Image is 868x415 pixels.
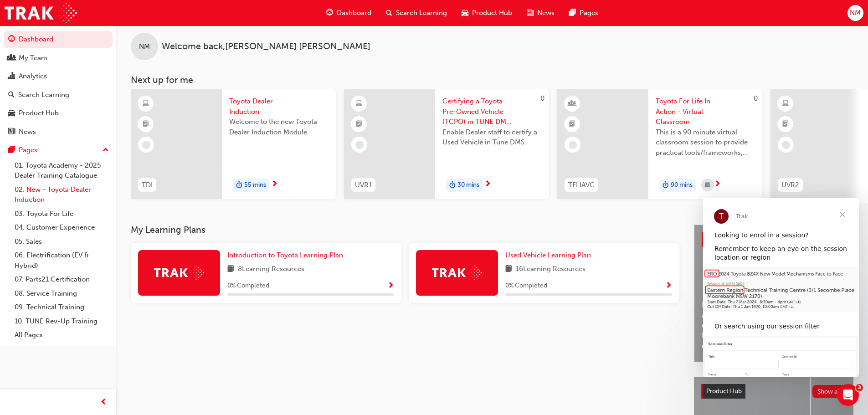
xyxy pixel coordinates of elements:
[143,118,149,130] span: booktick-icon
[142,141,150,149] span: learningRecordVerb_NONE-icon
[442,96,542,127] span: Certifying a Toyota Pre-Owned Vehicle (TCPO) in TUNE DMS e-Learning Module
[847,5,863,21] button: NM
[386,7,392,19] span: search-icon
[8,109,15,118] span: car-icon
[505,251,591,259] span: Used Vehicle Learning Plan
[8,91,15,99] span: search-icon
[516,264,586,275] span: 16 Learning Resources
[665,282,672,290] span: Show Progress
[569,141,577,149] span: learningRecordVerb_NONE-icon
[505,250,595,261] a: Used Vehicle Learning Plan
[8,72,15,81] span: chart-icon
[396,8,447,18] span: Search Learning
[702,300,846,331] span: Help Shape the Future of Toyota Academy Training and Win an eMastercard!
[569,98,575,110] span: learningResourceType_INSTRUCTOR_LED-icon
[356,98,362,110] span: learningResourceType_ELEARNING-icon
[356,118,362,130] span: booktick-icon
[505,281,547,291] span: 0 % Completed
[702,330,846,351] span: Revolutionise the way you access and manage your learning resources.
[703,198,859,377] iframe: Intercom live chat message
[326,7,333,19] span: guage-icon
[540,94,544,102] span: 0
[782,98,789,110] span: learningResourceType_ELEARNING-icon
[580,8,598,18] span: Pages
[4,31,113,48] a: Dashboard
[139,41,150,52] span: NM
[8,54,15,62] span: people-icon
[519,4,562,22] a: news-iconNews
[557,89,762,199] a: 0TFLIAVCToyota For Life In Action - Virtual ClassroomThis is a 90 minute virtual classroom sessio...
[319,4,379,22] a: guage-iconDashboard
[4,142,113,159] button: Pages
[694,225,853,362] a: Latest NewsShow allHelp Shape the Future of Toyota Academy Training and Win an eMastercard!Revolu...
[454,4,519,22] a: car-iconProduct Hub
[656,96,755,127] span: Toyota For Life In Action - Virtual Classroom
[8,128,15,136] span: news-icon
[229,117,329,137] span: Welcome to the new Toyota Dealer Induction Module.
[5,3,77,23] img: Trak
[379,4,454,22] a: search-iconSearch Learning
[812,385,847,398] button: Show all
[4,29,113,142] button: DashboardMy TeamAnalyticsSearch LearningProduct HubNews
[142,180,153,190] span: TDI
[18,90,69,100] div: Search Learning
[103,144,109,156] span: up-icon
[271,180,278,189] span: next-icon
[238,264,304,275] span: 8 Learning Resources
[4,87,113,103] a: Search Learning
[355,141,364,149] span: learningRecordVerb_NONE-icon
[11,235,113,249] a: 05. Sales
[100,397,107,408] span: prev-icon
[568,180,595,190] span: TFLIAVC
[229,96,329,117] span: Toyota Dealer Induction
[702,232,846,247] a: Latest NewsShow all
[227,250,347,261] a: Introduction to Toyota Learning Plan
[154,266,204,280] img: Trak
[754,94,758,102] span: 0
[782,118,789,130] span: booktick-icon
[4,105,113,122] a: Product Hub
[782,141,790,149] span: learningRecordVerb_NONE-icon
[227,281,269,291] span: 0 % Completed
[449,179,456,191] span: duration-icon
[11,272,113,287] a: 07. Parts21 Certification
[337,8,371,18] span: Dashboard
[8,146,15,154] span: pages-icon
[472,8,512,18] span: Product Hub
[11,328,113,342] a: All Pages
[19,127,36,137] div: News
[344,89,549,199] a: 0UVR1Certifying a Toyota Pre-Owned Vehicle (TCPO) in TUNE DMS e-Learning ModuleEnable Dealer staf...
[143,98,149,110] span: learningResourceType_ELEARNING-icon
[484,180,491,189] span: next-icon
[442,127,542,148] span: Enable Dealer staff to certify a Used Vehicle in Tune DMS.
[387,280,394,292] button: Show Progress
[665,280,672,292] button: Show Progress
[462,7,468,19] span: car-icon
[671,180,693,190] span: 90 mins
[131,225,679,235] h3: My Learning Plans
[505,264,512,275] span: book-icon
[11,287,113,301] a: 08. Service Training
[227,264,234,275] span: book-icon
[4,68,113,85] a: Analytics
[19,145,37,155] div: Pages
[11,248,113,272] a: 06. Electrification (EV & Hybrid)
[19,71,47,82] div: Analytics
[837,384,859,406] iframe: Intercom live chat
[850,8,861,18] span: NM
[537,8,555,18] span: News
[656,127,755,158] span: This is a 90 minute virtual classroom session to provide practical tools/frameworks, behaviours a...
[527,7,534,19] span: news-icon
[714,180,721,189] span: next-icon
[701,384,846,399] a: Product HubShow all
[11,220,113,235] a: 04. Customer Experience
[131,89,336,199] a: TDIToyota Dealer InductionWelcome to the new Toyota Dealer Induction Module.duration-icon55 mins
[355,180,372,190] span: UVR1
[19,108,59,118] div: Product Hub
